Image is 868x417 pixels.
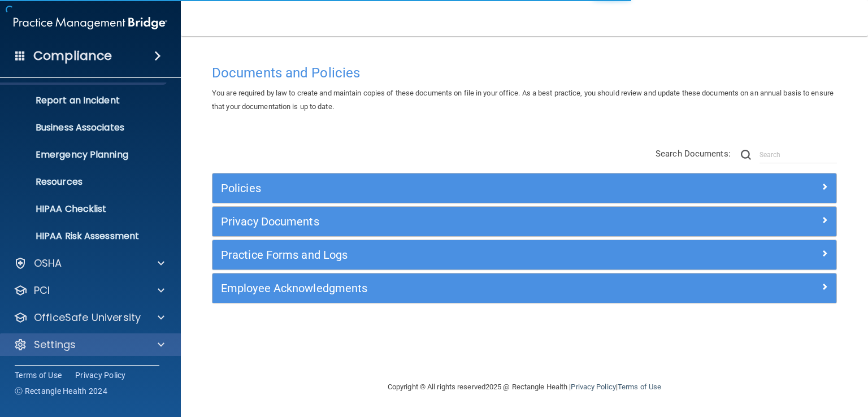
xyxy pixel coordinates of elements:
h4: Documents and Policies [212,66,837,80]
a: Practice Forms and Logs [221,246,828,264]
a: Terms of Use [15,370,62,381]
input: Search [759,146,837,163]
a: Policies [221,179,828,197]
a: OfficeSafe University [14,311,164,324]
p: HIPAA Checklist [7,203,162,215]
img: PMB logo [14,12,167,34]
span: You are required by law to create and maintain copies of these documents on file in your office. ... [212,89,834,111]
p: PCI [34,284,50,297]
p: Settings [34,338,76,351]
p: HIPAA Risk Assessment [7,231,162,242]
h4: Compliance [33,48,112,64]
span: Search Documents: [656,149,731,159]
a: Settings [14,338,164,351]
p: OfficeSafe University [34,311,141,324]
img: ic-search.3b580494.png [741,150,751,160]
a: Privacy Policy [571,383,615,391]
p: Emergency Planning [7,149,162,160]
a: PCI [14,284,164,297]
span: Ⓒ Rectangle Health 2024 [15,385,107,397]
a: OSHA [14,257,164,270]
h5: Privacy Documents [221,215,672,228]
a: Employee Acknowledgments [221,279,828,297]
a: Terms of Use [618,383,661,391]
p: Report an Incident [7,95,162,106]
h5: Practice Forms and Logs [221,249,672,261]
iframe: Drift Widget Chat Controller [673,338,854,383]
p: OSHA [34,257,62,270]
div: Copyright © All rights reserved 2025 @ Rectangle Health | | [318,369,731,405]
h5: Employee Acknowledgments [221,282,672,294]
a: Privacy Documents [221,212,828,231]
p: Resources [7,176,162,188]
a: Privacy Policy [75,370,126,381]
h5: Policies [221,182,672,194]
p: Business Associates [7,122,162,133]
